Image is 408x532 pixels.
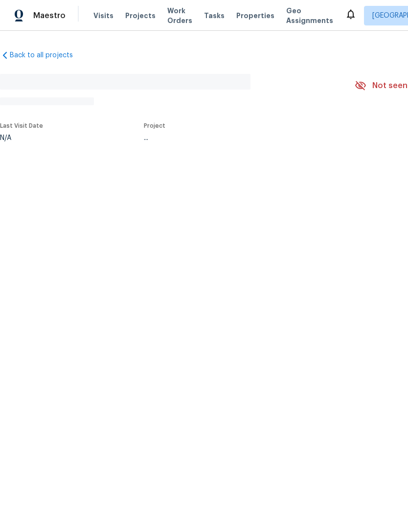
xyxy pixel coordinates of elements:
[236,11,274,21] span: Properties
[125,11,156,21] span: Projects
[286,6,333,25] span: Geo Assignments
[167,6,192,25] span: Work Orders
[144,135,332,141] div: ...
[93,11,113,21] span: Visits
[33,11,66,21] span: Maestro
[204,12,225,19] span: Tasks
[144,123,165,129] span: Project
